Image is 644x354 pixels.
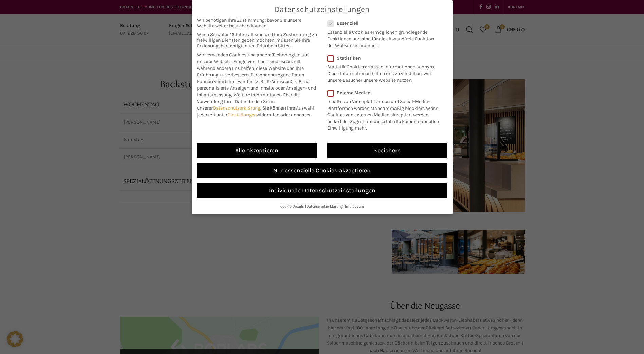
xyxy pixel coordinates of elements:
[327,55,439,61] label: Statistiken
[327,143,447,158] a: Speichern
[197,52,309,78] span: Wir verwenden Cookies und andere Technologien auf unserer Website. Einige von ihnen sind essenzie...
[275,5,370,14] span: Datenschutzeinstellungen
[307,204,343,209] a: Datenschutzerklärung
[227,112,257,118] a: Einstellungen
[197,72,316,98] span: Personenbezogene Daten können verarbeitet werden (z. B. IP-Adressen), z. B. für personalisierte A...
[327,90,443,96] label: Externe Medien
[197,163,447,178] a: Nur essenzielle Cookies akzeptieren
[197,17,317,29] span: Wir benötigen Ihre Zustimmung, bevor Sie unsere Website weiter besuchen können.
[327,96,443,132] p: Inhalte von Videoplattformen und Social-Media-Plattformen werden standardmäßig blockiert. Wenn Co...
[197,32,317,49] span: Wenn Sie unter 16 Jahre alt sind und Ihre Zustimmung zu freiwilligen Diensten geben möchten, müss...
[197,143,317,158] a: Alle akzeptieren
[280,204,304,209] a: Cookie-Details
[197,92,300,111] span: Weitere Informationen über die Verwendung Ihrer Daten finden Sie in unserer .
[197,105,314,118] span: Sie können Ihre Auswahl jederzeit unter widerrufen oder anpassen.
[327,61,439,84] p: Statistik Cookies erfassen Informationen anonym. Diese Informationen helfen uns zu verstehen, wie...
[213,105,260,111] a: Datenschutzerklärung
[197,183,447,198] a: Individuelle Datenschutzeinstellungen
[345,204,364,209] a: Impressum
[327,20,439,26] label: Essenziell
[327,26,439,49] p: Essenzielle Cookies ermöglichen grundlegende Funktionen und sind für die einwandfreie Funktion de...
